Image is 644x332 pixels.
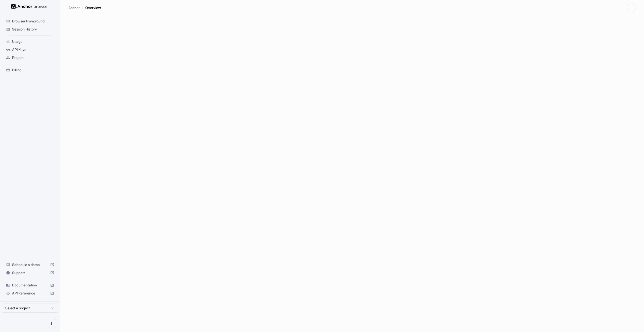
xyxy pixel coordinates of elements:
[47,319,56,328] button: Open menu
[68,5,80,10] p: Anchor
[4,66,56,74] div: Billing
[12,68,54,73] span: Billing
[4,269,56,277] div: Support
[12,283,48,288] span: Documentation
[4,25,56,33] div: Session History
[12,19,54,24] span: Browser Playground
[85,5,101,10] p: Overview
[4,38,56,46] div: Usage
[4,54,56,62] div: Project
[12,262,48,267] span: Schedule a demo
[12,291,48,296] span: API Reference
[12,27,54,32] span: Session History
[4,281,56,289] div: Documentation
[12,55,54,60] span: Project
[4,46,56,54] div: API Keys
[12,47,54,52] span: API Keys
[4,289,56,297] div: API Reference
[4,261,56,269] div: Schedule a demo
[68,5,101,10] nav: breadcrumb
[4,17,56,25] div: Browser Playground
[12,39,54,44] span: Usage
[11,4,49,9] img: Anchor Logo
[12,270,48,275] span: Support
